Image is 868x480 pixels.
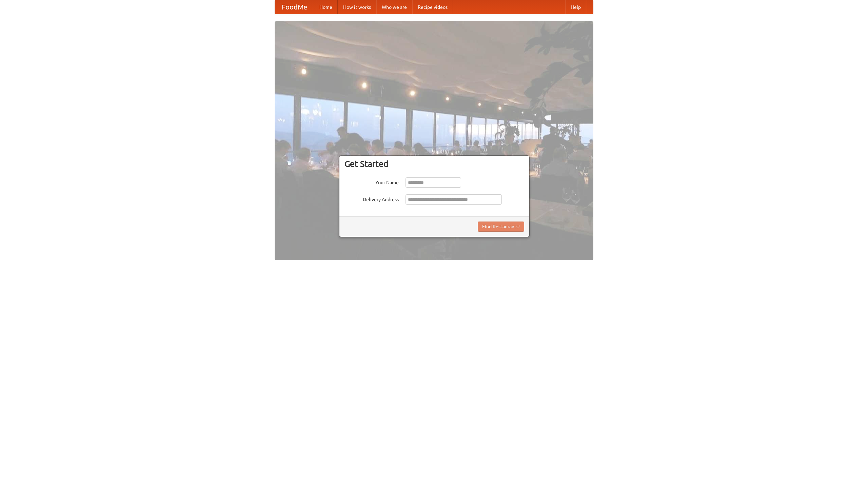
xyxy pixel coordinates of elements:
a: How it works [338,0,376,14]
a: Who we are [376,0,412,14]
button: Find Restaurants! [478,222,524,232]
a: Home [314,0,338,14]
h3: Get Started [344,159,524,169]
label: Your Name [344,177,399,186]
a: Recipe videos [412,0,453,14]
label: Delivery Address [344,194,399,203]
a: Help [565,0,586,14]
a: FoodMe [275,0,314,14]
